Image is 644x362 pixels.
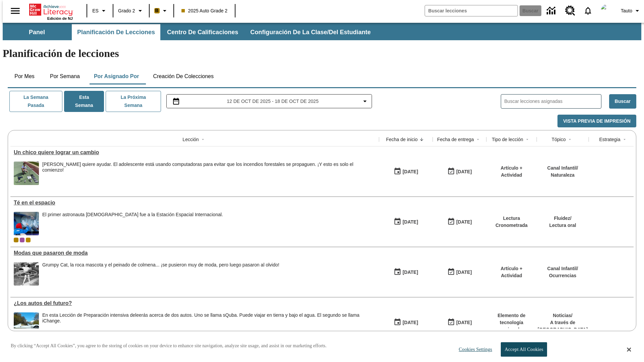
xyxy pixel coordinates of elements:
a: Notificaciones [579,2,597,19]
p: By clicking “Accept All Cookies”, you agree to the storing of cookies on your device to enhance s... [11,343,327,349]
input: Buscar lecciones asignadas [504,97,601,106]
div: Estrategia [599,136,620,143]
div: En esta Lección de Preparación intensiva de leerás acerca de dos autos. Uno se llama sQuba. Puede... [42,312,376,336]
a: Té en el espacio, Lecciones [14,200,376,206]
div: [DATE] [456,168,472,176]
button: Perfil/Configuración [618,5,644,17]
div: [DATE] [402,268,418,277]
div: OL 2025 Auto Grade 3 [20,238,24,242]
button: Vista previa de impresión [557,115,636,128]
button: Panel [3,24,70,40]
p: Ocurrencias [547,272,578,279]
div: Té en el espacio [14,200,376,206]
span: Centro de calificaciones [167,28,238,36]
button: Cookies Settings [453,343,495,356]
div: Subbarra de navegación [3,24,377,40]
div: En esta Lección de Preparación intensiva de [42,312,376,324]
p: Artículo + Actividad [490,165,533,179]
p: Elemento de tecnología mejorada [490,312,533,333]
div: Fecha de entrega [437,136,474,143]
button: Boost El color de la clase es anaranjado claro. Cambiar el color de la clase. [152,5,171,17]
button: Sort [199,135,207,143]
a: Modas que pasaron de moda, Lecciones [14,250,376,256]
button: Sort [418,135,426,143]
div: El primer astronauta [DEMOGRAPHIC_DATA] fue a la Estación Espacial Internacional. [42,212,223,218]
p: Artículo + Actividad [490,265,533,279]
span: 12 de oct de 2025 - 18 de oct de 2025 [227,98,318,105]
div: [DATE] [456,218,472,226]
div: [DATE] [402,218,418,226]
button: La semana pasada [9,91,62,112]
button: Sort [474,135,482,143]
button: Lenguaje: ES, Selecciona un idioma [89,5,111,17]
div: ¿Los autos del futuro? [14,300,376,306]
button: Por semana [45,68,85,84]
button: Sort [566,135,574,143]
button: Por asignado por [89,68,145,84]
div: Portada [29,2,73,20]
input: Buscar campo [425,5,518,16]
a: Portada [29,3,73,16]
div: Fecha de inicio [386,136,418,143]
div: Clase actual [14,238,18,242]
div: [DATE] [402,318,418,327]
button: Configuración de la clase/del estudiante [245,24,376,40]
span: Panel [29,28,45,36]
button: Grado: Grado 2, Elige un grado [115,5,147,17]
span: B [155,6,159,15]
button: Seleccione el intervalo de fechas opción del menú [169,97,369,105]
button: 10/15/25: Último día en que podrá accederse la lección [445,165,474,178]
button: Esta semana [64,91,104,112]
div: Tipo de lección [492,136,523,143]
a: Un chico quiere lograr un cambio, Lecciones [14,149,376,156]
span: Edición de NJ [47,16,73,20]
p: Canal Infantil / [547,165,578,172]
button: 07/19/25: Primer día en que estuvo disponible la lección [391,266,420,279]
img: Un automóvil de alta tecnología flotando en el agua. [14,312,39,336]
svg: Collapse Date Range Filter [361,97,369,105]
span: ES [92,7,99,14]
div: [PERSON_NAME] quiere ayudar. El adolescente está usando computadoras para evitar que los incendio... [42,162,376,173]
img: Un astronauta, el primero del Reino Unido que viaja a la Estación Espacial Internacional, saluda ... [14,212,39,235]
div: Grumpy Cat, la roca mascota y el peinado de colmena... ¡se pusieron muy de moda, pero luego pasar... [42,262,279,286]
button: Abrir el menú lateral [5,1,25,21]
span: Configuración de la clase/del estudiante [250,28,371,36]
button: Sort [621,135,629,143]
div: [DATE] [402,168,418,176]
div: Un chico quiere lograr un cambio [14,149,376,156]
button: Sort [523,135,531,143]
span: Planificación de lecciones [77,28,155,36]
div: Grumpy Cat, la roca mascota y el peinado de colmena... ¡se pusieron muy de moda, pero luego pasar... [42,262,279,268]
div: New 2025 class [26,238,31,242]
a: ¿Los autos del futuro? , Lecciones [14,300,376,306]
button: Escoja un nuevo avatar [597,2,618,19]
button: Buscar [609,94,636,109]
span: 2025 Auto Grade 2 [181,7,228,14]
button: Close [627,347,631,353]
span: Grado 2 [118,7,135,14]
p: Lectura oral [549,222,576,229]
button: Creación de colecciones [148,68,219,84]
button: 10/12/25: Último día en que podrá accederse la lección [445,216,474,228]
p: A través de [GEOGRAPHIC_DATA] [538,319,588,333]
button: 06/30/26: Último día en que podrá accederse la lección [445,266,474,279]
p: Noticias / [538,312,588,319]
div: Subbarra de navegación [3,23,641,40]
p: Fluidez / [549,215,576,222]
img: Ryan Honary posa en cuclillas con unos dispositivos de detección de incendios [14,162,39,185]
p: Naturaleza [547,172,578,179]
div: Ryan Honary quiere ayudar. El adolescente está usando computadoras para evitar que los incendios ... [42,162,376,185]
p: Lectura Cronometrada [490,215,533,229]
button: La próxima semana [106,91,161,112]
button: 10/06/25: Primer día en que estuvo disponible la lección [391,216,420,228]
div: El primer astronauta británico fue a la Estación Espacial Internacional. [42,212,223,235]
button: 07/01/25: Primer día en que estuvo disponible la lección [391,316,420,329]
div: Lección [182,136,199,143]
button: 08/01/26: Último día en que podrá accederse la lección [445,316,474,329]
